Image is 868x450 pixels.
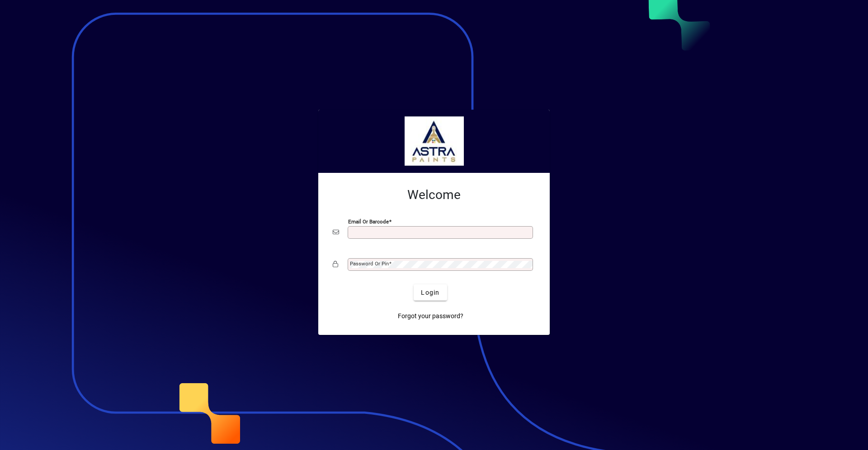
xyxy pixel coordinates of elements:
[333,187,535,203] h2: Welcome
[414,284,447,301] button: Login
[348,218,389,225] mat-label: Email or Barcode
[394,308,467,324] a: Forgot your password?
[398,311,463,321] span: Forgot your password?
[421,288,439,297] span: Login
[350,260,389,267] mat-label: Password or Pin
